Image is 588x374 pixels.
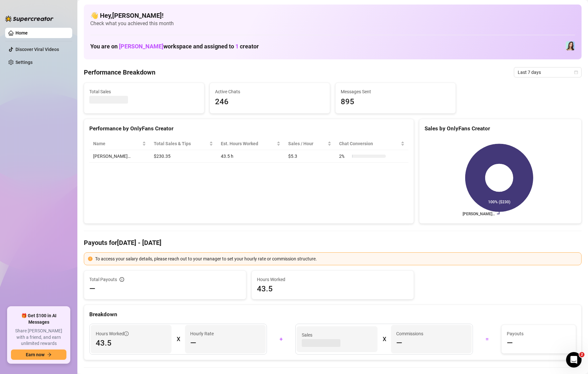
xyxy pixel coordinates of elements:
span: — [89,284,95,294]
div: Est. Hours Worked [221,140,275,147]
th: Name [89,137,150,150]
button: Earn nowarrow-right [11,349,66,360]
span: 2 [579,352,584,357]
span: Hours Worked [257,276,408,283]
span: exclamation-circle [88,257,93,261]
span: Sales / Hour [288,140,326,147]
span: Check what you achieved this month [90,20,575,27]
td: 43.5 h [217,150,284,163]
article: Hourly Rate [190,330,214,337]
h4: Payouts for [DATE] - [DATE] [84,238,582,247]
a: Home [15,30,28,35]
span: 43.5 [96,338,166,348]
div: + [271,334,291,344]
h4: 👋 Hey, [PERSON_NAME] ! [90,11,575,20]
span: [PERSON_NAME] [119,43,163,50]
span: calendar [574,70,578,74]
span: — [396,338,402,348]
span: Total Sales & Tips [154,140,208,147]
th: Chat Conversion [335,137,408,150]
span: Sales [302,331,372,339]
span: — [507,338,513,348]
h1: You are on workspace and assigned to creator [90,43,259,50]
span: info-circle [124,331,129,336]
div: Sales by OnlyFans Creator [425,124,576,133]
a: Settings [15,60,33,65]
span: Name [93,140,141,147]
span: arrow-right [47,352,52,357]
span: 43.5 [257,284,408,294]
td: [PERSON_NAME]… [89,150,150,163]
iframe: Intercom live chat [566,352,582,368]
div: Breakdown [89,310,576,319]
div: = [477,334,497,344]
div: Performance by OnlyFans Creator [89,124,408,133]
div: X [177,334,180,344]
span: Last 7 days [518,67,578,77]
span: Earn now [26,352,44,357]
span: 246 [215,96,325,108]
span: Share [PERSON_NAME] with a friend, and earn unlimited rewards [11,328,66,347]
span: Total Payouts [89,276,117,283]
span: Payouts [507,330,571,337]
span: 1 [235,43,239,50]
span: 🎁 Get $100 in AI Messages [11,313,66,325]
span: Total Sales [89,88,199,95]
td: $5.3 [284,150,335,163]
div: To access your salary details, please reach out to your manager to set your hourly rate or commis... [95,255,577,262]
span: Messages Sent [341,88,450,95]
td: $230.35 [150,150,217,163]
span: — [190,338,196,348]
h4: Performance Breakdown [84,68,155,77]
th: Sales / Hour [284,137,335,150]
img: logo-BBDzfeDw.svg [5,15,54,22]
span: Chat Conversion [339,140,399,147]
text: [PERSON_NAME]… [463,212,495,216]
span: info-circle [120,277,124,282]
span: Hours Worked [96,330,129,337]
article: Commissions [396,330,423,337]
div: X [383,334,386,344]
a: Discover Viral Videos [15,47,59,52]
span: 2 % [339,153,349,160]
span: 895 [341,96,450,108]
span: Active Chats [215,88,325,95]
img: Amelia [566,41,575,50]
th: Total Sales & Tips [150,137,217,150]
